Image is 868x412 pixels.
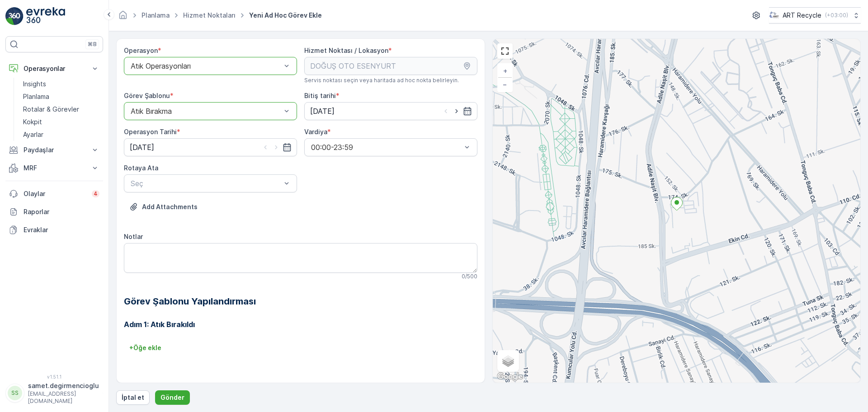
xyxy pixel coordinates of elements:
[495,371,525,383] a: Bu bölgeyi Google Haritalar'da açın (yeni pencerede açılır)
[24,64,85,73] p: Operasyonlar
[124,200,203,214] button: Dosya Yükle
[124,47,158,54] label: Operasyon
[88,41,97,48] p: ⌘B
[28,381,99,390] p: samet.degirmencioglu
[24,145,85,154] p: Paydaşlar
[124,128,177,136] label: Operasyon Tarihi
[503,80,507,88] span: −
[462,273,477,280] p: 0 / 500
[131,178,281,189] p: Seç
[118,14,128,21] a: Ana Sayfa
[498,44,512,58] a: View Fullscreen
[498,351,518,371] a: Layers
[23,92,49,101] p: Planlama
[24,207,99,216] p: Raporlar
[19,90,103,103] a: Planlama
[116,390,150,405] button: İptal et
[5,374,103,379] span: v 1.51.1
[142,11,170,19] a: Planlama
[28,390,99,405] p: [EMAIL_ADDRESS][DOMAIN_NAME]
[498,64,512,78] a: Yakınlaştır
[503,67,507,75] span: +
[769,7,861,23] button: ART Recycle(+03:00)
[19,128,103,141] a: Ayarlar
[23,80,46,89] p: Insights
[5,221,103,239] a: Evraklar
[94,190,98,197] p: 4
[124,233,143,240] label: Notlar
[19,116,103,128] a: Kokpit
[5,203,103,221] a: Raporlar
[304,128,327,136] label: Vardiya
[124,164,158,172] label: Rotaya Ata
[5,381,103,405] button: SSsamet.degirmencioglu[EMAIL_ADDRESS][DOMAIN_NAME]
[26,7,65,25] img: logo_light-DOdMpM7g.png
[247,11,324,20] span: Yeni Ad Hoc Görev Ekle
[23,117,42,126] p: Kokpit
[5,159,103,177] button: MRF
[498,78,512,91] a: Uzaklaştır
[304,57,477,75] input: DOĞUŞ OTO ESENYURT
[124,138,297,156] input: dd/mm/yyyy
[19,103,103,116] a: Rotalar & Görevler
[183,11,236,19] a: Hizmet Noktaları
[825,12,848,19] p: ( +03:00 )
[8,386,22,400] div: SS
[5,141,103,159] button: Paydaşlar
[24,164,85,173] p: MRF
[304,77,459,84] span: Servis noktası seçin veya haritada ad hoc nokta belirleyin.
[5,7,24,25] img: logo
[5,60,103,78] button: Operasyonlar
[124,92,170,99] label: Görev Şablonu
[155,390,190,405] button: Gönder
[24,225,99,234] p: Evraklar
[124,319,477,330] h3: Adım 1: Atık Bırakıldı
[304,47,388,54] label: Hizmet Noktası / Lokasyon
[24,189,86,198] p: Olaylar
[23,105,79,114] p: Rotalar & Görevler
[304,102,477,120] input: dd/mm/yyyy
[160,393,184,402] p: Gönder
[124,295,477,308] h2: Görev Şablonu Yapılandırması
[23,130,43,139] p: Ayarlar
[19,78,103,90] a: Insights
[122,393,144,402] p: İptal et
[495,371,525,383] img: Google
[142,202,198,211] p: Add Attachments
[783,11,821,20] p: ART Recycle
[129,343,161,352] p: + Öğe ekle
[304,92,336,99] label: Bitiş tarihi
[124,341,167,355] button: +Öğe ekle
[769,10,779,20] img: image_23.png
[5,185,103,203] a: Olaylar4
